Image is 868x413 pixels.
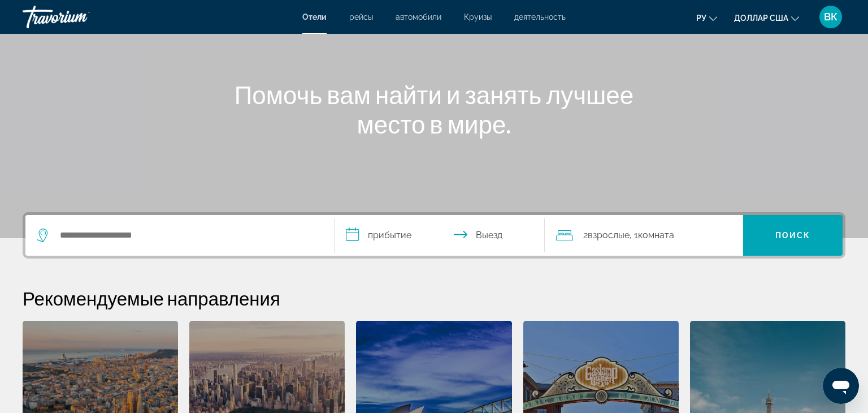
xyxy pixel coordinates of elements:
[630,230,638,240] font: , 1
[25,215,843,256] div: Виджет поиска
[302,12,327,21] a: Отели
[514,12,566,21] a: деятельность
[583,230,588,240] font: 2
[396,12,441,21] a: автомобили
[335,215,545,256] button: Выберите дату заезда и выезда
[823,368,859,404] iframe: לחצן לפתיחת חלון הודעות הטקסט
[59,227,317,244] input: Поиск отеля
[588,230,630,240] font: Взрослые
[235,80,634,139] font: Помочь вам найти и занять лучшее место в мире.
[696,10,717,26] button: Изменить язык
[464,12,492,21] a: Круизы
[824,11,837,23] font: ВК
[734,14,788,23] font: доллар США
[545,215,744,256] button: Путешественники: 2 взрослых, 0 детей
[734,10,799,26] button: Изменить валюту
[638,230,674,240] font: Комната
[816,5,845,29] button: Меню пользователя
[743,215,843,256] button: Поиск
[23,2,136,32] a: Травориум
[23,287,845,309] h2: Рекомендуемые направления
[696,14,706,23] font: ру
[349,12,373,21] a: рейсы
[775,231,811,240] font: Поиск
